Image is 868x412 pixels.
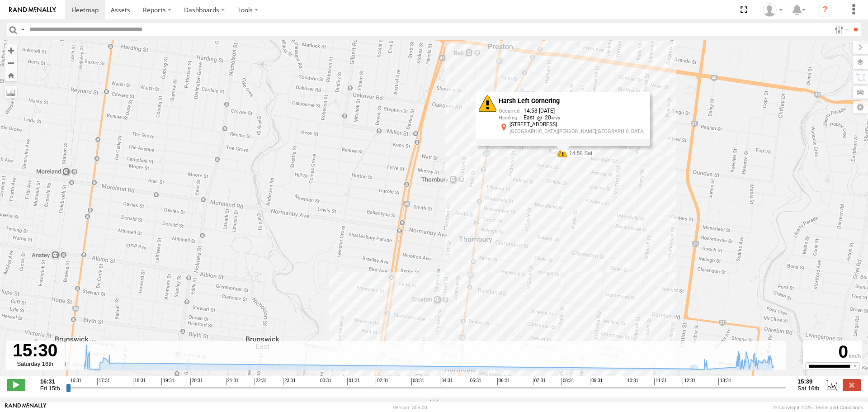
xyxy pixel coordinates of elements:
[411,378,424,385] span: 03:31
[853,101,868,114] label: Map Settings
[815,405,863,410] a: Terms and Conditions
[797,385,819,392] span: Sat 16th Aug 2025
[283,378,296,385] span: 23:31
[797,378,819,385] strong: 15:39
[683,378,695,385] span: 12:31
[534,114,560,121] span: 20
[69,378,81,385] span: 16:31
[562,148,594,156] label: 14:58 Sat
[5,44,17,57] button: Zoom in
[9,7,56,13] img: rand-logo.svg
[319,378,331,385] span: 00:31
[226,378,239,385] span: 21:31
[831,23,850,36] label: Search Filter Options
[393,405,427,410] div: Version: 305.03
[563,149,595,157] label: 14:58 Sat
[509,122,645,128] div: [STREET_ADDRESS]
[5,69,17,81] button: Zoom Home
[7,379,25,391] label: Play/Stop
[5,57,17,69] button: Zoom out
[759,3,786,17] div: John Vu
[533,378,546,385] span: 07:31
[718,378,731,385] span: 13:31
[40,378,60,385] strong: 16:31
[5,86,17,99] label: Measure
[5,403,47,412] a: Visit our Website
[805,342,861,362] div: 0
[190,378,203,385] span: 20:31
[40,385,60,392] span: Fri 15th Aug 2025
[255,378,267,385] span: 22:31
[524,114,534,121] span: East
[590,378,603,385] span: 09:31
[509,128,645,134] div: [GEOGRAPHIC_DATA][PERSON_NAME][GEOGRAPHIC_DATA]
[133,378,146,385] span: 18:31
[347,378,360,385] span: 01:31
[161,378,174,385] span: 19:31
[497,378,510,385] span: 06:31
[818,3,832,17] i: ?
[97,378,110,385] span: 17:31
[499,108,645,115] div: 14:58 [DATE]
[843,379,861,391] label: Close
[654,378,667,385] span: 11:31
[440,378,453,385] span: 04:31
[19,23,26,36] label: Search Query
[376,378,388,385] span: 02:31
[773,405,863,410] div: © Copyright 2025 -
[561,378,574,385] span: 08:31
[499,97,645,104] div: Harsh Left Cornering
[626,378,638,385] span: 10:31
[469,378,481,385] span: 05:31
